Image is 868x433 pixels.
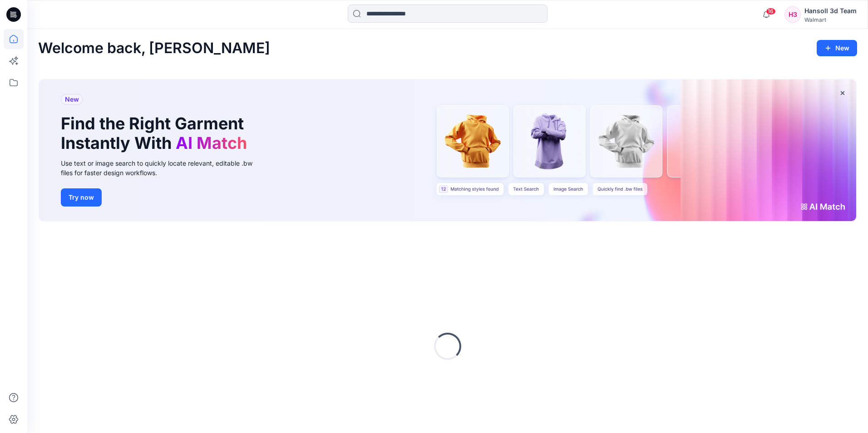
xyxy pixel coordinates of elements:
[65,94,79,105] span: New
[766,8,776,15] span: 16
[61,114,252,153] h1: Find the Right Garment Instantly With
[784,6,801,23] div: H3
[804,5,857,16] div: Hansoll 3d Team
[176,133,247,153] span: AI Match
[804,16,857,23] div: Walmart
[38,40,270,57] h2: Welcome back, [PERSON_NAME]
[817,40,857,56] button: New
[61,158,265,177] div: Use text or image search to quickly locate relevant, editable .bw files for faster design workflows.
[61,188,102,207] button: Try now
